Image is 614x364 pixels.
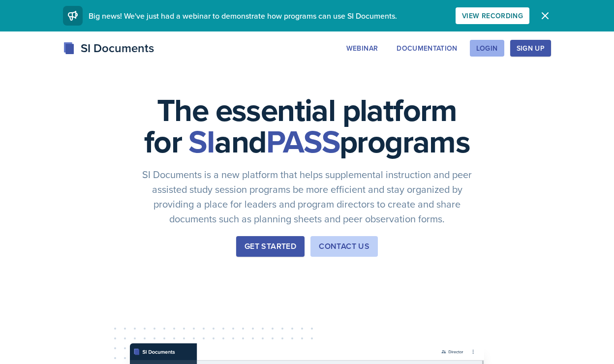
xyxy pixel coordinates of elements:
button: Login [470,40,504,57]
div: SI Documents [63,39,154,57]
div: View Recording [462,12,523,20]
div: Contact Us [319,241,369,252]
div: Login [476,44,498,52]
div: Get Started [245,241,296,252]
button: Sign Up [510,40,551,57]
div: Webinar [346,44,378,52]
button: Get Started [236,236,305,257]
button: Contact Us [310,236,378,257]
button: View Recording [456,7,529,24]
span: Big news! We've just had a webinar to demonstrate how programs can use SI Documents. [89,10,397,21]
div: Documentation [397,44,458,52]
div: Sign Up [517,44,545,52]
button: Documentation [390,40,464,57]
button: Webinar [340,40,384,57]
